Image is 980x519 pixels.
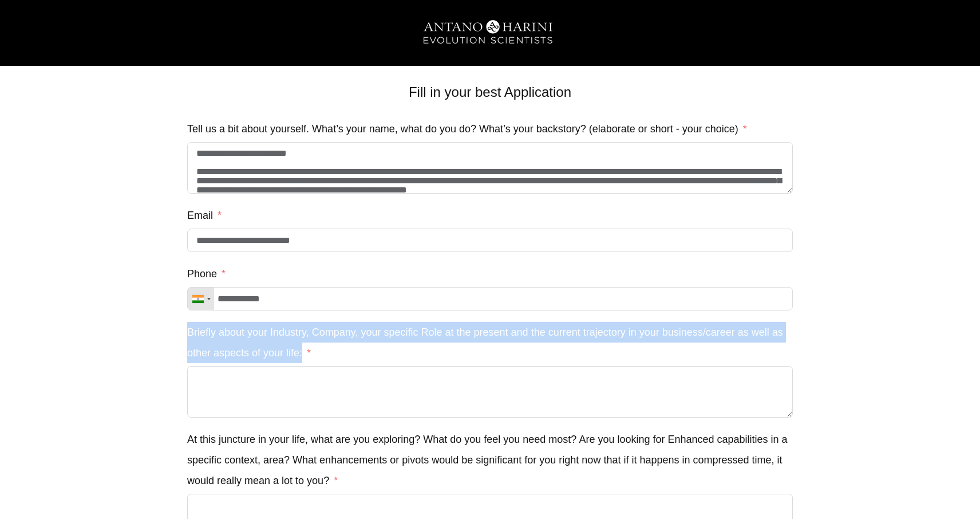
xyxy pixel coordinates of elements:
label: Briefly about your Industry, Company, your specific Role at the present and the current trajector... [187,322,793,363]
img: A&H_Ev png [404,11,576,54]
input: Phone [187,287,793,310]
label: At this juncture in your life, what are you exploring? What do you feel you need most? Are you lo... [187,429,793,491]
label: Tell us a bit about yourself. What’s your name, what do you do? What’s your backstory? (elaborate... [187,119,747,139]
label: Email [187,205,222,226]
input: Email [187,229,793,252]
label: Phone [187,264,226,284]
p: Fill in your best Application [187,78,793,106]
textarea: Briefly about your Industry, Company, your specific Role at the present and the current trajector... [187,366,793,418]
div: Telephone country code [188,288,214,310]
